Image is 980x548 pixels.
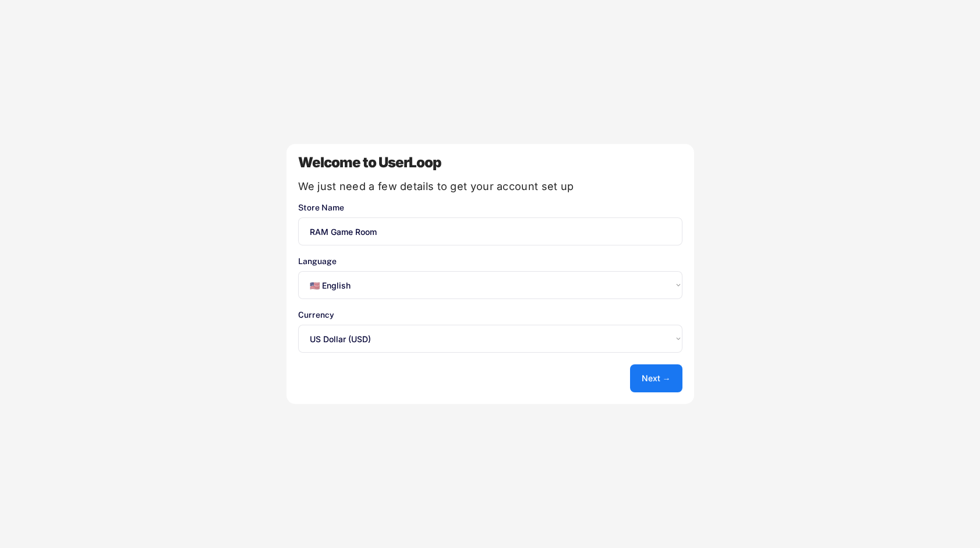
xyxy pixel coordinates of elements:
[630,364,682,392] button: Next →
[298,257,682,265] div: Language
[298,217,682,245] input: You store's name
[298,156,682,170] div: Welcome to UserLoop
[298,203,682,212] div: Store Name
[298,181,682,192] div: We just need a few details to get your account set up
[298,311,682,319] div: Currency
